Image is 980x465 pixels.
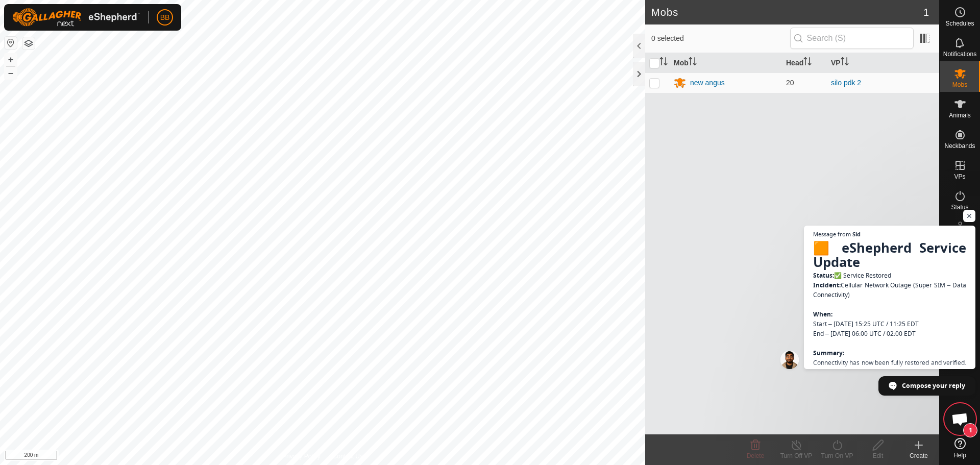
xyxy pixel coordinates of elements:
a: Privacy Policy [282,452,321,461]
p-sorticon: Activate to sort [803,59,812,67]
span: BB [160,12,170,23]
span: Notifications [943,51,976,57]
p-sorticon: Activate to sort [659,59,668,67]
span: Animals [949,112,971,118]
span: ✅ Service Restored Cellular Network Outage (Super SIM – Data Connectivity) Start – [DATE] 15:25 U... [813,239,966,464]
div: new angus [690,78,725,88]
button: – [5,67,17,79]
span: VPs [954,174,965,180]
h2: Mobs [651,6,923,18]
th: VP [827,53,939,73]
div: Turn On VP [817,451,857,460]
input: Search (S) [790,28,914,49]
span: Help [953,452,966,458]
span: Sid [852,231,861,237]
span: 0 selected [651,33,790,44]
span: Status [951,204,968,210]
th: Mob [670,53,782,73]
span: Neckbands [944,143,975,149]
th: Head [782,53,827,73]
span: 20 [786,79,794,87]
div: Turn Off VP [776,451,817,460]
img: Gallagher Logo [12,8,140,27]
div: Create [898,451,939,460]
a: silo pdk 2 [831,79,861,87]
p-sorticon: Activate to sort [841,59,849,67]
span: Message from [813,231,851,237]
button: Reset Map [5,37,17,49]
div: Edit [857,451,898,460]
button: Map Layers [22,37,35,50]
span: Compose your reply [902,377,965,395]
a: Help [940,434,980,462]
span: Mobs [952,82,967,88]
span: Schedules [945,20,974,27]
span: 1 [923,5,929,20]
p-sorticon: Activate to sort [689,59,697,67]
span: Delete [747,452,765,459]
span: 1 [963,423,977,437]
button: + [5,54,17,66]
a: Contact Us [333,452,363,461]
div: Open chat [945,404,975,434]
